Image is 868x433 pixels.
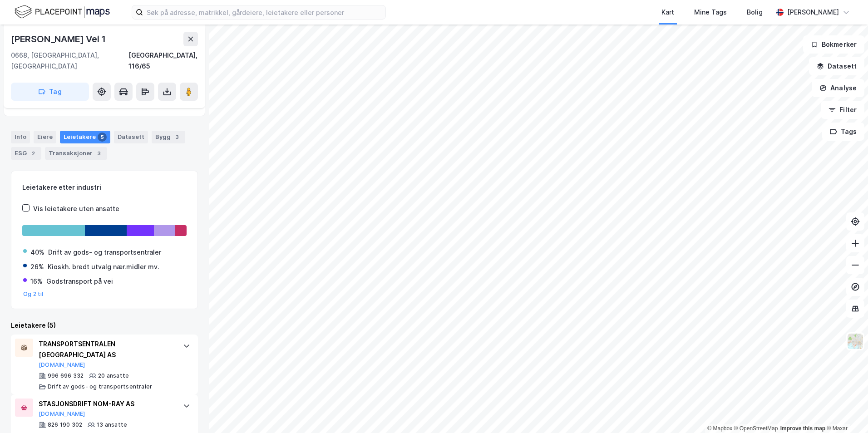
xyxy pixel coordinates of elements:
div: Leietakere (5) [11,320,198,331]
div: Bolig [747,7,763,18]
button: Filter [821,101,864,119]
div: Drift av gods- og transportsentraler [48,247,161,258]
div: Leietakere etter industri [22,182,187,193]
div: 26% [30,261,44,272]
button: Og 2 til [23,290,44,298]
div: 20 ansatte [98,372,129,379]
div: Leietakere [60,131,110,143]
div: Kioskh. bredt utvalg nær.midler mv. [48,261,159,272]
div: 2 [29,149,38,158]
button: Datasett [809,57,864,75]
div: 3 [173,133,182,142]
div: STASJONSDRIFT NOM-RAY AS [39,399,174,409]
img: logo.f888ab2527a4732fd821a326f86c7f29.svg [15,4,110,20]
div: Godstransport på vei [46,276,113,287]
button: Analyse [812,79,864,97]
button: Tags [822,123,864,141]
div: 40% [30,247,44,258]
div: Transaksjoner [45,147,107,160]
div: TRANSPORTSENTRALEN [GEOGRAPHIC_DATA] AS [39,339,174,360]
div: 0668, [GEOGRAPHIC_DATA], [GEOGRAPHIC_DATA] [11,50,128,72]
div: 996 696 332 [48,372,84,379]
div: Vis leietakere uten ansatte [33,203,119,214]
div: Mine Tags [694,7,727,18]
div: Kart [661,7,674,18]
button: Tag [11,83,89,101]
div: Eiere [34,131,56,143]
img: Z [847,333,864,350]
div: 13 ansatte [97,421,127,428]
input: Søk på adresse, matrikkel, gårdeiere, leietakere eller personer [143,5,385,19]
a: Mapbox [707,425,732,432]
div: Drift av gods- og transportsentraler [48,383,152,390]
div: [GEOGRAPHIC_DATA], 116/65 [128,50,198,72]
iframe: Chat Widget [823,389,868,433]
button: Bokmerker [803,35,864,54]
div: 826 190 302 [48,421,82,428]
div: [PERSON_NAME] Vei 1 [11,32,108,46]
div: 16% [30,276,43,287]
div: Info [11,131,30,143]
a: OpenStreetMap [734,425,778,432]
div: ESG [11,147,41,160]
div: [PERSON_NAME] [787,7,839,18]
button: [DOMAIN_NAME] [39,410,85,418]
button: [DOMAIN_NAME] [39,361,85,369]
div: Datasett [114,131,148,143]
div: Bygg [152,131,185,143]
div: 3 [94,149,104,158]
div: Kontrollprogram for chat [823,389,868,433]
div: 5 [98,133,107,142]
a: Improve this map [780,425,825,432]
